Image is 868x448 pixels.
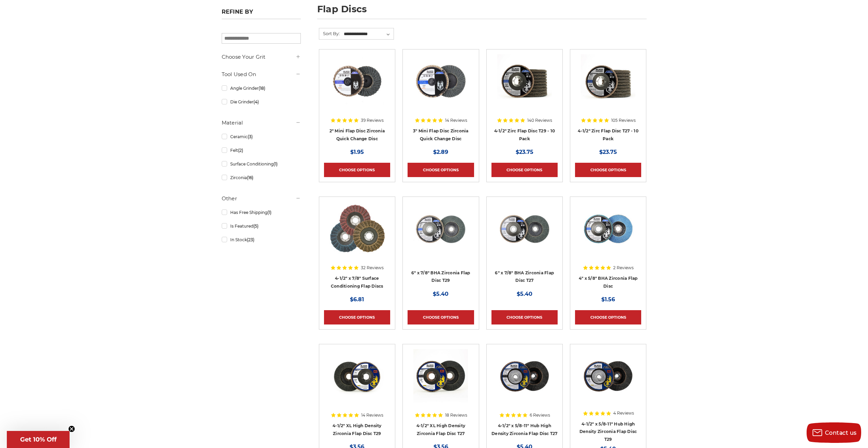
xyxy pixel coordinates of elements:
[581,202,635,256] img: 4-inch BHA Zirconia flap disc with 40 grit designed for aggressive metal sanding and grinding
[267,210,271,215] span: (1)
[413,202,468,256] img: Black Hawk 6 inch T29 coarse flap discs, 36 grit for efficient material removal
[222,206,301,218] a: Has Free Shipping
[579,276,638,289] a: 4" x 5/8" BHA Zirconia Flap Disc
[222,96,301,108] a: Die Grinder
[222,82,301,94] a: Angle Grinder
[411,270,470,283] a: 6" x 7/8" BHA Zirconia Flap Disc T29
[445,118,467,122] span: 14 Reviews
[324,349,390,415] a: 4-1/2" XL High Density Zirconia Flap Disc T29
[408,310,474,324] a: Choose Options
[495,270,554,283] a: 6" x 7/8" BHA Zirconia Flap Disc T27
[416,423,466,436] a: 4-1/2" XL High Density Zirconia Flap Disc T27
[408,349,474,415] a: 4-1/2" XL High Density Zirconia Flap Disc T27
[433,291,448,297] span: $5.40
[68,425,75,432] button: Close teaser
[575,202,641,268] a: 4-inch BHA Zirconia flap disc with 40 grit designed for aggressive metal sanding and grinding
[222,53,301,61] h5: Choose Your Grit
[333,423,382,436] a: 4-1/2" XL High Density Zirconia Flap Disc T29
[578,128,638,141] a: 4-1/2" Zirc Flap Disc T27 - 10 Pack
[324,310,390,324] a: Choose Options
[494,128,555,141] a: 4-1/2" Zirc Flap Disc T29 - 10 Pack
[331,276,383,289] a: 4-1/2" x 7/8" Surface Conditioning Flap Discs
[413,128,469,141] a: 3" Mini Flap Disc Zirconia Quick Change Disc
[361,118,384,122] span: 39 Reviews
[599,149,617,155] span: $23.75
[7,431,70,448] div: Get 10% OffClose teaser
[247,175,253,180] span: (16)
[601,296,615,303] span: $1.56
[317,4,647,19] h1: flap discs
[579,421,637,442] a: 4-1/2" x 5/8-11" Hub High Density Zirconia Flap Disc T29
[20,436,57,443] span: Get 10% Off
[222,194,301,203] h5: Other
[581,54,635,109] img: Black Hawk 4-1/2" x 7/8" Flap Disc Type 27 - 10 Pack
[413,349,468,404] img: 4-1/2" XL High Density Zirconia Flap Disc T27
[433,149,448,155] span: $2.89
[491,310,558,324] a: Choose Options
[222,131,301,143] a: Ceramic
[516,149,533,155] span: $23.75
[253,223,259,229] span: (5)
[222,144,301,156] a: Felt
[497,54,552,109] img: 4.5" Black Hawk Zirconia Flap Disc 10 Pack
[445,413,467,417] span: 18 Reviews
[413,54,468,109] img: BHA 3" Quick Change 60 Grit Flap Disc for Fine Grinding and Finishing
[350,296,364,303] span: $6.81
[491,423,558,436] a: 4-1/2" x 5/8-11" Hub High Density Zirconia Flap Disc T27
[491,202,558,268] a: Coarse 36 grit BHA Zirconia flap disc, 6-inch, flat T27 for aggressive material removal
[222,234,301,246] a: In Stock
[222,119,301,127] h5: Material
[575,310,641,324] a: Choose Options
[350,149,364,155] span: $1.95
[329,202,385,256] img: Scotch brite flap discs
[530,413,550,417] span: 6 Reviews
[807,422,861,443] button: Contact us
[222,172,301,184] a: Zirconia
[324,202,390,268] a: Scotch brite flap discs
[491,349,558,415] a: high density flap disc with screw hub
[324,54,390,120] a: Black Hawk Abrasives 2-inch Zirconia Flap Disc with 60 Grit Zirconia for Smooth Finishing
[253,99,259,104] span: (4)
[527,118,552,122] span: 140 Reviews
[274,161,278,167] span: (1)
[408,202,474,268] a: Black Hawk 6 inch T29 coarse flap discs, 36 grit for efficient material removal
[238,148,243,153] span: (2)
[497,202,552,256] img: Coarse 36 grit BHA Zirconia flap disc, 6-inch, flat T27 for aggressive material removal
[575,54,641,120] a: Black Hawk 4-1/2" x 7/8" Flap Disc Type 27 - 10 Pack
[319,28,340,39] label: Sort By:
[361,266,384,270] span: 32 Reviews
[491,54,558,120] a: 4.5" Black Hawk Zirconia Flap Disc 10 Pack
[247,237,254,242] span: (23)
[222,70,301,78] h5: Tool Used On
[611,118,636,122] span: 105 Reviews
[613,266,634,270] span: 2 Reviews
[581,349,635,404] img: Zirconia flap disc with screw hub
[324,163,390,177] a: Choose Options
[222,9,301,19] h5: Refine by
[248,134,253,139] span: (3)
[343,29,394,39] select: Sort By:
[329,128,385,141] a: 2" Mini Flap Disc Zirconia Quick Change Disc
[330,349,384,404] img: 4-1/2" XL High Density Zirconia Flap Disc T29
[575,349,641,415] a: Zirconia flap disc with screw hub
[517,291,532,297] span: $5.40
[825,430,857,436] span: Contact us
[575,163,641,177] a: Choose Options
[222,158,301,170] a: Surface Conditioning
[408,54,474,120] a: BHA 3" Quick Change 60 Grit Flap Disc for Fine Grinding and Finishing
[361,413,383,417] span: 14 Reviews
[497,349,552,404] img: high density flap disc with screw hub
[259,86,265,91] span: (18)
[222,220,301,232] a: Is Featured
[330,54,384,109] img: Black Hawk Abrasives 2-inch Zirconia Flap Disc with 60 Grit Zirconia for Smooth Finishing
[491,163,558,177] a: Choose Options
[408,163,474,177] a: Choose Options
